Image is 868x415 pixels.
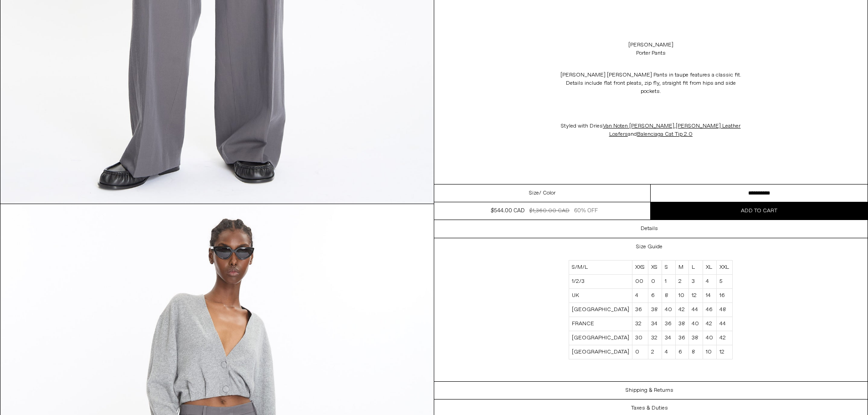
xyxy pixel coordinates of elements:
td: FRANCE [569,317,632,331]
td: 32 [632,317,648,331]
td: 4 [632,289,648,303]
h3: Shipping & Returns [626,387,673,394]
td: 46 [703,303,716,317]
td: 6 [648,289,662,303]
td: 0 [648,275,662,289]
div: Porter Pants [636,49,666,57]
td: XXS [632,261,648,275]
td: 4 [662,345,675,359]
td: 1/2/3 [569,275,632,289]
td: XL [703,261,716,275]
p: [PERSON_NAME] [PERSON_NAME] Pants in taupe features a classic fit. Details include flat front ple... [560,67,742,100]
td: 42 [717,331,733,345]
div: $1,360.00 CAD [529,207,570,215]
div: $544.00 CAD [491,207,524,215]
td: 36 [662,317,675,331]
a: Balenciaga Cat Tip 2.0 [637,131,693,138]
td: L [689,261,703,275]
td: XXL [717,261,733,275]
span: / Color [539,189,555,197]
td: 00 [632,275,648,289]
td: 38 [689,331,703,345]
td: 12 [717,345,733,359]
td: 30 [632,331,648,345]
td: 8 [662,289,675,303]
td: 4 [703,275,716,289]
td: 32 [648,331,662,345]
td: 3 [689,275,703,289]
td: 40 [662,303,675,317]
h3: Details [641,225,658,232]
a: Van Noten [PERSON_NAME] [603,123,674,130]
td: 40 [689,317,703,331]
td: [GEOGRAPHIC_DATA] [569,345,632,359]
td: 48 [717,303,733,317]
td: S [662,261,675,275]
td: M [676,261,689,275]
td: 36 [632,303,648,317]
a: [PERSON_NAME] [628,41,673,49]
td: 38 [676,317,689,331]
td: 44 [717,317,733,331]
div: 60% OFF [574,207,598,215]
td: S/M/L [569,261,632,275]
td: 6 [676,345,689,359]
td: 34 [648,317,662,331]
td: 34 [662,331,675,345]
td: 12 [689,289,703,303]
td: 40 [703,331,716,345]
td: 2 [648,345,662,359]
td: 44 [689,303,703,317]
td: 10 [703,345,716,359]
td: 16 [717,289,733,303]
td: 42 [703,317,716,331]
td: 2 [676,275,689,289]
td: 10 [676,289,689,303]
td: 36 [676,331,689,345]
span: Add to cart [741,207,777,215]
td: 5 [717,275,733,289]
h3: Size Guide [636,244,663,250]
button: Add to cart [651,202,868,220]
td: 0 [632,345,648,359]
td: [GEOGRAPHIC_DATA] [569,303,632,317]
td: XS [648,261,662,275]
td: [GEOGRAPHIC_DATA] [569,331,632,345]
td: 1 [662,275,675,289]
td: 14 [703,289,716,303]
td: 38 [648,303,662,317]
h3: Taxes & Duties [631,405,668,411]
span: Size [529,189,539,197]
td: UK [569,289,632,303]
td: 8 [689,345,703,359]
span: Styled with Dries , and [561,123,740,138]
td: 42 [676,303,689,317]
